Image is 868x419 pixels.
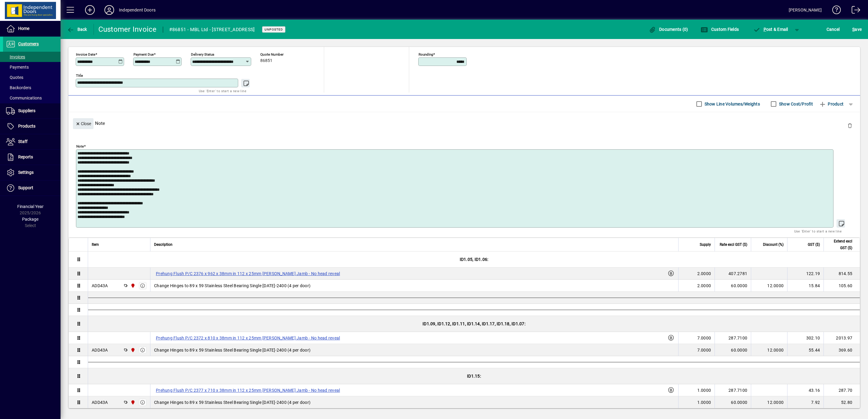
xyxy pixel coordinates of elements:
[154,334,342,342] label: Prehung Flush P/C 2372 x 810 x 38mm in 112 x 25mm [PERSON_NAME] Jamb - No head reveal
[18,108,35,113] span: Suppliers
[75,119,91,129] span: Close
[18,139,28,144] span: Staff
[260,53,297,57] span: Quote number
[827,238,852,251] span: Extend excl GST ($)
[787,396,824,408] td: 7.92
[699,24,740,35] button: Custom Fields
[828,1,841,21] a: Knowledge Base
[17,204,44,209] span: Financial Year
[3,21,61,36] a: Home
[98,24,157,34] div: Customer Invoice
[3,52,61,62] a: Invoices
[76,73,83,78] mat-label: Title
[199,87,246,94] mat-hint: Use 'Enter' to start a new line
[18,26,29,31] span: Home
[92,399,108,405] div: ADD43A
[76,52,95,57] mat-label: Invoice date
[419,52,433,57] mat-label: Rounding
[129,347,136,353] span: Christchurch
[6,65,29,70] span: Payments
[794,228,842,235] mat-hint: Use 'Enter' to start a new line
[808,241,820,248] span: GST ($)
[6,96,42,100] span: Communications
[750,24,791,35] button: Post & Email
[6,54,25,59] span: Invoices
[71,121,95,126] app-page-header-button: Close
[92,347,108,353] div: ADD43A
[265,28,283,31] span: Unposted
[61,24,94,35] app-page-header-button: Back
[154,270,342,277] label: Prehung Flush P/C 2376 x 962 x 38mm in 112 x 25mm [PERSON_NAME] Jamb - No head reveal
[701,27,739,32] span: Custom Fields
[847,1,860,21] a: Logout
[18,154,33,159] span: Reports
[65,24,89,35] button: Back
[751,396,787,408] td: 12.0000
[816,99,847,109] button: Product
[73,118,94,129] button: Close
[718,387,747,393] div: 287.7100
[18,185,33,190] span: Support
[133,52,154,57] mat-label: Payment due
[3,119,61,134] a: Products
[852,27,855,32] span: S
[819,99,843,109] span: Product
[169,25,255,34] div: #86851 - MBL Ltd - [STREET_ADDRESS]
[751,344,787,356] td: 12.0000
[718,335,747,341] div: 287.7100
[787,384,824,396] td: 43.16
[718,399,747,405] div: 60.0000
[824,396,860,408] td: 52.80
[154,399,311,405] span: Change Hinges to 89 x 59 Stainless Steel Bearing Single [DATE]-2400 (4 per door)
[6,85,31,90] span: Backorders
[100,5,119,15] button: Profile
[3,93,61,103] a: Communications
[700,241,711,248] span: Supply
[22,217,38,222] span: Package
[718,271,747,277] div: 407.2781
[824,332,860,344] td: 2013.97
[697,335,711,341] span: 7.0000
[649,27,688,32] span: Documents (0)
[3,165,61,180] a: Settings
[753,27,788,32] span: ost & Email
[67,27,87,32] span: Back
[3,103,61,119] a: Suppliers
[824,280,860,292] td: 105.60
[697,399,711,405] span: 1.0000
[843,123,857,128] app-page-header-button: Delete
[18,170,34,175] span: Settings
[697,283,711,289] span: 2.0000
[827,24,840,34] span: Cancel
[3,150,61,165] a: Reports
[191,52,214,57] mat-label: Delivery status
[851,24,863,35] button: Save
[18,41,39,46] span: Customers
[697,387,711,393] span: 1.0000
[697,347,711,353] span: 7.0000
[68,112,860,134] div: Note
[260,58,272,63] span: 86851
[778,101,813,107] label: Show Cost/Profit
[80,5,100,15] button: Add
[88,368,860,384] div: ID1.15:
[3,134,61,149] a: Staff
[154,347,311,353] span: Change Hinges to 89 x 59 Stainless Steel Bearing Single [DATE]-2400 (4 per door)
[825,24,841,35] button: Cancel
[789,5,822,15] div: [PERSON_NAME]
[76,144,84,148] mat-label: Note
[843,118,857,133] button: Delete
[764,27,766,32] span: P
[720,241,747,248] span: Rate excl GST ($)
[129,399,136,406] span: Christchurch
[119,5,156,15] div: Independent Doors
[154,283,311,289] span: Change Hinges to 89 x 59 Stainless Steel Bearing Single [DATE]-2400 (4 per door)
[88,316,860,332] div: ID1.09, ID1.12, ID1.11, ID1.14, ID1.17, ID1.18, ID1.07:
[787,344,824,356] td: 55.44
[824,344,860,356] td: 369.60
[787,280,824,292] td: 15.84
[129,282,136,289] span: Christchurch
[697,271,711,277] span: 2.0000
[92,283,108,289] div: ADD43A
[3,72,61,83] a: Quotes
